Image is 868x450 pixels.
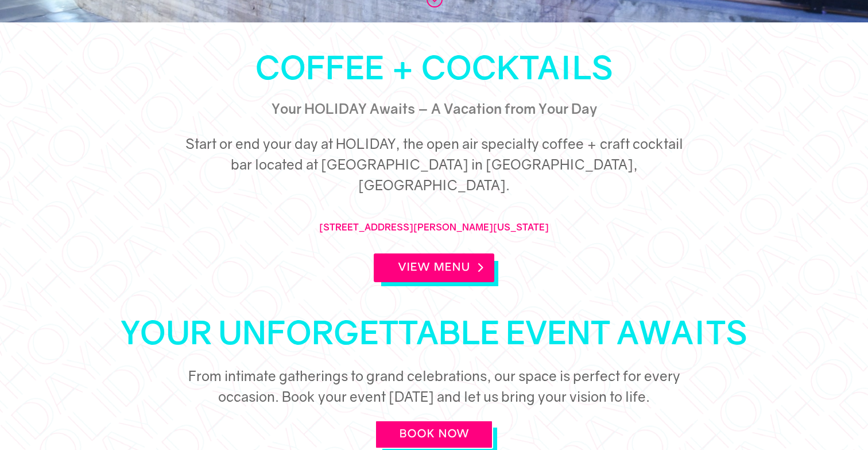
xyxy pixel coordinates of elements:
[272,100,597,117] span: Your HOLIDAY Awaits – A Vacation from Your Day
[374,253,494,282] a: View Menu
[87,316,781,354] h1: your unforgettable Event Awaits
[375,420,493,449] a: BOOK NOW
[176,133,692,201] h5: Start or end your day at HOLIDAY, the open air specialty coffee + craft cocktail bar located at [...
[319,221,549,233] a: [STREET_ADDRESS][PERSON_NAME][US_STATE]
[176,366,692,413] h5: From intimate gatherings to grand celebrations, our space is perfect for every occasion. Book you...
[87,51,781,89] h1: cOFFEE + cocktails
